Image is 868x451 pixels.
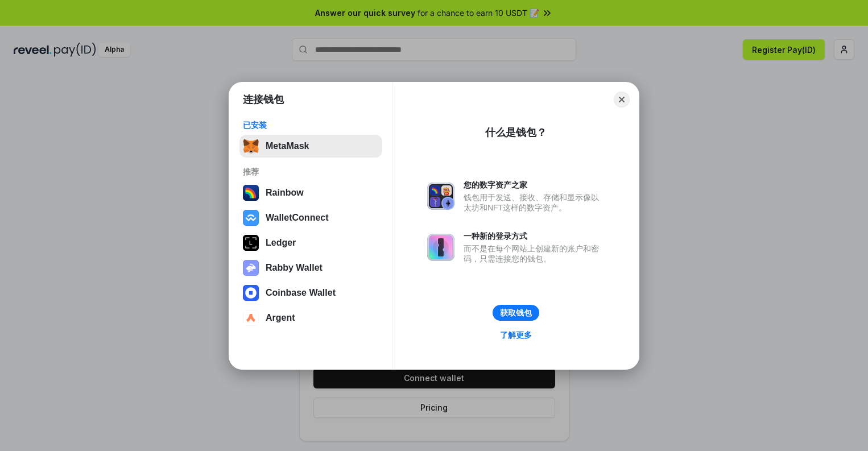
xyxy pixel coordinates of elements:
div: WalletConnect [266,213,329,223]
img: svg+xml,%3Csvg%20width%3D%2228%22%20height%3D%2228%22%20viewBox%3D%220%200%2028%2028%22%20fill%3D... [243,310,259,326]
button: WalletConnect [239,206,382,229]
div: MetaMask [266,141,309,151]
button: 获取钱包 [493,305,539,321]
img: svg+xml,%3Csvg%20width%3D%22120%22%20height%3D%22120%22%20viewBox%3D%220%200%20120%20120%22%20fil... [243,185,259,201]
div: Rabby Wallet [266,263,323,273]
div: 了解更多 [500,330,532,340]
div: Coinbase Wallet [266,288,336,298]
button: Ledger [239,231,382,254]
div: Argent [266,313,295,323]
div: 钱包用于发送、接收、存储和显示像以太坊和NFT这样的数字资产。 [464,192,605,213]
div: 什么是钱包？ [485,126,547,139]
a: 了解更多 [493,328,539,342]
div: 获取钱包 [500,308,532,318]
img: svg+xml,%3Csvg%20xmlns%3D%22http%3A%2F%2Fwww.w3.org%2F2000%2Fsvg%22%20width%3D%2228%22%20height%3... [243,235,259,251]
img: svg+xml,%3Csvg%20fill%3D%22none%22%20height%3D%2233%22%20viewBox%3D%220%200%2035%2033%22%20width%... [243,138,259,154]
div: Ledger [266,238,296,248]
div: 您的数字资产之家 [464,180,605,190]
button: Rabby Wallet [239,256,382,279]
button: MetaMask [239,135,382,158]
h1: 连接钱包 [243,93,284,106]
img: svg+xml,%3Csvg%20width%3D%2228%22%20height%3D%2228%22%20viewBox%3D%220%200%2028%2028%22%20fill%3D... [243,285,259,301]
img: svg+xml,%3Csvg%20xmlns%3D%22http%3A%2F%2Fwww.w3.org%2F2000%2Fsvg%22%20fill%3D%22none%22%20viewBox... [427,183,454,210]
button: Close [614,92,630,107]
img: svg+xml,%3Csvg%20width%3D%2228%22%20height%3D%2228%22%20viewBox%3D%220%200%2028%2028%22%20fill%3D... [243,210,259,226]
div: 一种新的登录方式 [464,231,605,241]
img: svg+xml,%3Csvg%20xmlns%3D%22http%3A%2F%2Fwww.w3.org%2F2000%2Fsvg%22%20fill%3D%22none%22%20viewBox... [243,260,259,276]
img: svg+xml,%3Csvg%20xmlns%3D%22http%3A%2F%2Fwww.w3.org%2F2000%2Fsvg%22%20fill%3D%22none%22%20viewBox... [427,234,454,261]
div: Rainbow [266,188,304,198]
div: 已安装 [243,120,379,130]
div: 推荐 [243,167,379,177]
button: Argent [239,307,382,329]
button: Rainbow [239,181,382,204]
button: Coinbase Wallet [239,282,382,304]
div: 而不是在每个网站上创建新的账户和密码，只需连接您的钱包。 [464,243,605,264]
